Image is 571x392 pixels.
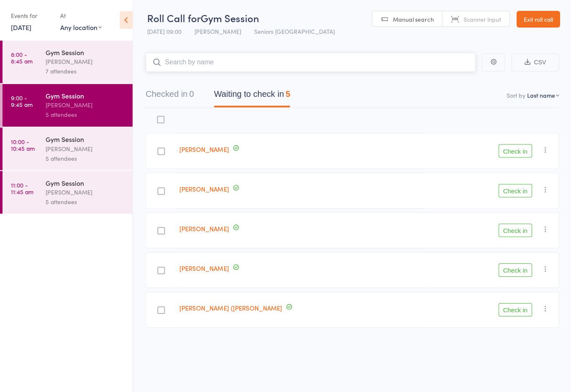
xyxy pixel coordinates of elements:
a: [PERSON_NAME] ([PERSON_NAME] [179,303,282,312]
button: Check in [498,263,531,277]
div: 5 attendees [46,110,125,120]
a: [PERSON_NAME] [179,185,229,193]
span: [DATE] 09:00 [147,28,181,36]
span: Gym Session [200,11,259,25]
div: Gym Session [46,48,125,57]
button: Check in [498,144,531,158]
label: Sort by [506,91,525,100]
input: Search by name [145,53,475,72]
time: 8:00 - 8:45 am [11,51,33,65]
div: Gym Session [46,135,125,144]
button: CSV [511,54,558,72]
a: [PERSON_NAME] [179,224,229,233]
a: 10:00 -10:45 amGym Session[PERSON_NAME]5 attendees [3,128,133,170]
a: 8:00 -8:45 amGym Session[PERSON_NAME]7 attendees [3,41,133,83]
button: Check in [498,303,531,316]
button: Waiting to check in5 [214,86,290,108]
div: 0 [189,90,194,99]
a: [DATE] [11,23,31,32]
span: Seniors [GEOGRAPHIC_DATA] [254,28,334,36]
div: 5 attendees [46,154,125,163]
span: Manual search [393,15,433,24]
time: 9:00 - 9:45 am [11,95,33,108]
time: 11:00 - 11:45 am [11,182,33,195]
div: At [60,9,102,23]
div: Last name [526,91,554,100]
div: 5 [285,90,290,99]
a: 11:00 -11:45 amGym Session[PERSON_NAME]5 attendees [3,171,133,214]
div: [PERSON_NAME] [46,57,125,67]
div: Gym Session [46,178,125,187]
div: [PERSON_NAME] [46,144,125,154]
button: Checked in0 [145,86,194,108]
a: [PERSON_NAME] [179,145,229,154]
div: [PERSON_NAME] [46,101,125,110]
span: Roll Call for [147,11,200,25]
div: 7 attendees [46,67,125,76]
div: [PERSON_NAME] [46,187,125,197]
time: 10:00 - 10:45 am [11,138,35,152]
button: Check in [498,224,531,237]
a: [PERSON_NAME] [179,264,229,273]
a: Exit roll call [516,11,559,28]
button: Check in [498,184,531,197]
a: 9:00 -9:45 amGym Session[PERSON_NAME]5 attendees [3,84,133,127]
div: 5 attendees [46,197,125,207]
div: Gym Session [46,91,125,101]
div: Any location [60,23,102,32]
span: Scanner input [463,15,500,24]
div: Events for [11,9,52,23]
span: [PERSON_NAME] [194,28,241,36]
